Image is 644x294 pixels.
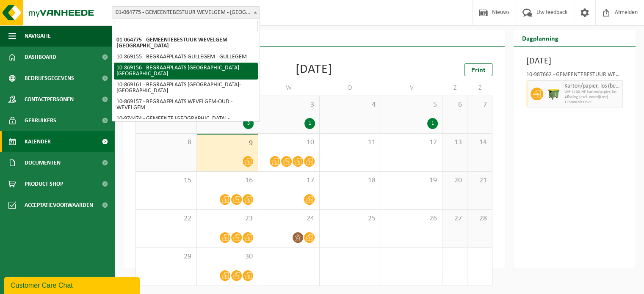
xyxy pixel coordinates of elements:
[526,72,623,80] div: 10-987662 - GEMEENTEBESTUUR WEVELGEM-[GEOGRAPHIC_DATA] - [GEOGRAPHIC_DATA]
[526,55,623,68] h3: [DATE]
[472,176,488,185] span: 21
[201,214,254,223] span: 23
[263,214,315,223] span: 24
[4,275,141,294] iframe: chat widget
[114,52,258,63] li: 10-869155 - BEGRAAFPLAATS GULLEGEM - GULLEGEM
[25,89,74,110] span: Contactpersonen
[201,252,254,261] span: 30
[447,100,463,110] span: 6
[25,131,51,152] span: Kalender
[201,139,254,148] span: 9
[467,80,492,96] td: Z
[114,113,258,130] li: 10-974474 - GEMEENTE [GEOGRAPHIC_DATA] - [GEOGRAPHIC_DATA] - [GEOGRAPHIC_DATA]
[25,152,61,173] span: Documenten
[324,100,376,110] span: 4
[427,118,438,129] div: 1
[114,63,258,80] li: 10-869156 - BEGRAAFPLAATS [GEOGRAPHIC_DATA] - [GEOGRAPHIC_DATA]
[25,68,74,89] span: Bedrijfsgegevens
[263,176,315,185] span: 17
[447,138,463,147] span: 13
[324,214,376,223] span: 25
[296,63,332,76] div: [DATE]
[381,80,442,96] td: V
[514,30,567,46] h2: Dagplanning
[263,100,315,110] span: 3
[320,80,381,96] td: D
[471,67,486,74] span: Print
[140,138,192,147] span: 8
[25,195,93,216] span: Acceptatievoorwaarden
[201,176,254,185] span: 16
[564,100,620,105] span: T250002600371
[547,88,560,100] img: WB-1100-HPE-GN-50
[324,138,376,147] span: 11
[258,80,320,96] td: W
[304,118,315,129] div: 1
[140,252,192,261] span: 29
[243,118,254,129] div: 3
[112,6,260,19] span: 01-064775 - GEMEENTEBESTUUR WEVELGEM - WEVELGEM
[112,7,260,19] span: 01-064775 - GEMEENTEBESTUUR WEVELGEM - WEVELGEM
[385,100,438,110] span: 5
[564,83,620,90] span: Karton/papier, los (bedrijven)
[385,176,438,185] span: 19
[472,100,488,110] span: 7
[385,138,438,147] span: 12
[25,47,56,68] span: Dashboard
[472,138,488,147] span: 14
[140,214,192,223] span: 22
[25,110,56,131] span: Gebruikers
[464,63,492,76] a: Print
[263,138,315,147] span: 10
[447,214,463,223] span: 27
[385,214,438,223] span: 26
[114,96,258,113] li: 10-869157 - BEGRAAFPLAATS WEVELGEM-OUD - WEVELGEM
[114,80,258,96] li: 10-869161 - BEGRAAFPLAATS [GEOGRAPHIC_DATA]-[GEOGRAPHIC_DATA]
[114,35,258,52] li: 01-064775 - GEMEENTEBESTUUR WEVELGEM - [GEOGRAPHIC_DATA]
[442,80,467,96] td: Z
[140,176,192,185] span: 15
[472,214,488,223] span: 28
[447,176,463,185] span: 20
[564,90,620,95] span: WB-1100-HP karton/papier, los (bedrijven)
[25,173,63,195] span: Product Shop
[25,25,51,47] span: Navigatie
[324,176,376,185] span: 18
[564,95,620,100] span: Afhaling (excl. voorrijkost)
